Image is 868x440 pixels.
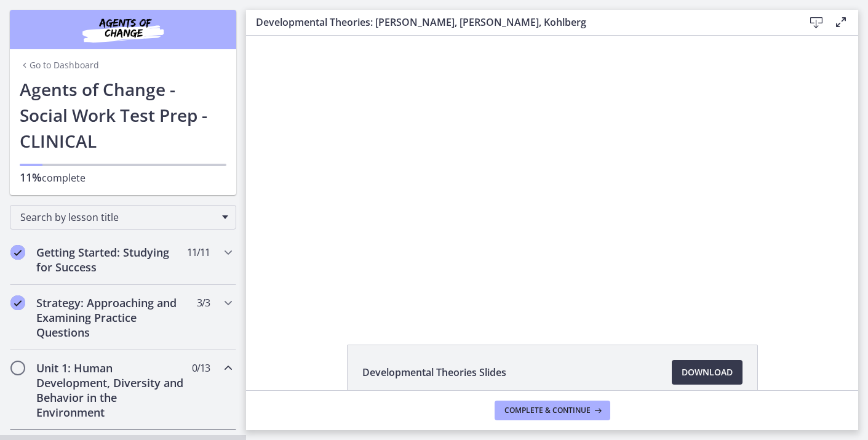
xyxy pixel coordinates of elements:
span: Developmental Theories Slides [362,365,506,380]
div: Search by lesson title [10,205,236,230]
i: Completed [10,295,25,310]
h2: Getting Started: Studying for Success [36,245,186,274]
i: Completed [10,245,25,260]
p: complete [20,170,226,185]
span: 11 / 11 [187,245,210,260]
a: Go to Dashboard [20,59,99,71]
span: 11% [20,170,42,185]
span: 0 / 13 [192,361,210,375]
iframe: Video Lesson [246,36,858,316]
h2: Unit 1: Human Development, Diversity and Behavior in the Environment [36,361,186,420]
span: Search by lesson title [20,210,216,224]
button: Complete & continue [495,401,610,420]
img: Agents of Change [49,15,197,44]
span: Download [682,365,733,380]
h1: Agents of Change - Social Work Test Prep - CLINICAL [20,76,226,154]
h2: Strategy: Approaching and Examining Practice Questions [36,295,186,340]
span: 3 / 3 [197,295,210,310]
a: Download [672,360,743,385]
span: Complete & continue [504,406,591,415]
h3: Developmental Theories: [PERSON_NAME], [PERSON_NAME], Kohlberg [256,15,784,30]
